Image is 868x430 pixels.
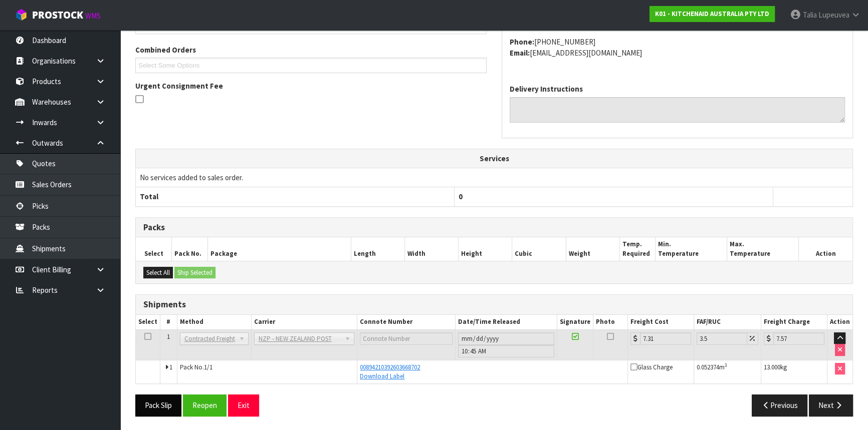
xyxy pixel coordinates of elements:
th: Pack No. [172,237,208,261]
span: ProStock [32,9,83,22]
th: Action [827,315,852,329]
span: 1 [167,332,170,341]
span: 1 [169,363,172,371]
td: m [694,360,761,383]
strong: K01 - KITCHENAID AUSTRALIA PTY LTD [655,10,769,18]
span: Lupeuvea [818,10,849,20]
input: Freight Adjustment [697,332,747,345]
small: WMS [85,11,101,21]
span: 0 [459,192,463,201]
input: Connote Number [360,332,452,345]
th: Select [136,237,172,261]
span: 0.052374 [697,363,719,371]
th: Length [351,237,404,261]
td: No services added to sales order. [136,168,852,187]
th: Select [136,315,160,329]
button: Select All [143,267,173,279]
h3: Packs [143,223,845,232]
span: 13.000 [764,363,780,371]
td: Pack No. [177,360,357,383]
button: Previous [752,394,808,416]
th: Weight [566,237,619,261]
th: Total [136,187,455,206]
button: Ship Selected [174,267,215,279]
th: Cubic [512,237,566,261]
th: Photo [593,315,628,329]
strong: phone [510,37,534,47]
th: Width [404,237,458,261]
address: [PHONE_NUMBER] [EMAIL_ADDRESS][DOMAIN_NAME] [510,37,845,58]
th: Height [459,237,512,261]
th: # [160,315,177,329]
span: Glass Charge [630,363,673,371]
label: Combined Orders [135,45,196,55]
th: Package [207,237,351,261]
th: Freight Charge [761,315,827,329]
label: Delivery Instructions [510,84,583,94]
th: Max. Temperature [727,237,799,261]
th: Signature [557,315,593,329]
span: NZP - NEW ZEALAND POST [259,333,341,345]
th: Freight Cost [627,315,694,329]
th: Action [799,237,852,261]
th: Min. Temperature [656,237,727,261]
button: Exit [228,394,259,416]
th: FAF/RUC [694,315,761,329]
button: Pack Slip [135,394,181,416]
button: Next [809,394,853,416]
label: Urgent Consignment Fee [135,81,223,91]
th: Carrier [251,315,357,329]
a: K01 - KITCHENAID AUSTRALIA PTY LTD [649,6,775,22]
th: Date/Time Released [455,315,557,329]
a: 00894210392603668702 [360,363,420,371]
th: Connote Number [357,315,455,329]
th: Temp. Required [619,237,656,261]
img: cube-alt.png [15,9,28,21]
span: Talia [803,10,817,20]
span: 1/1 [204,363,212,371]
input: Freight Charge [773,332,824,345]
h3: Shipments [143,300,845,309]
span: Contracted Freight [184,333,235,345]
td: kg [761,360,827,383]
th: Services [136,149,852,168]
input: Freight Cost [640,332,691,345]
a: Download Label [360,372,404,380]
th: Method [177,315,251,329]
strong: email [510,48,530,58]
sup: 3 [725,362,727,368]
button: Reopen [183,394,227,416]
